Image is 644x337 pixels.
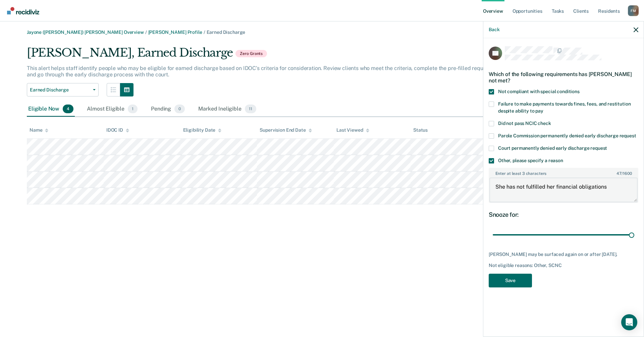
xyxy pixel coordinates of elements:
span: Not compliant with special conditions [498,89,580,94]
span: / [144,29,148,35]
div: Eligibility Date [183,127,222,133]
button: Save [489,274,532,287]
span: 4 [63,105,73,113]
img: Recidiviz [7,7,39,14]
span: Earned Discharge [207,29,246,35]
div: Which of the following requirements has [PERSON_NAME] not met? [489,66,638,89]
div: [PERSON_NAME], Earned Discharge [27,46,510,65]
a: [PERSON_NAME] Profile [148,29,202,35]
button: Back [489,27,499,32]
span: / [202,29,207,35]
span: Parole Commission permanently denied early discharge request [498,133,636,138]
div: Marked Ineligible [197,102,257,117]
span: Earned Discharge [30,87,90,93]
textarea: She has not fulfilled her financial obligations [489,178,638,202]
div: Status [413,127,428,133]
span: 11 [245,105,256,113]
span: Did not pass NCIC check [498,121,551,126]
div: Last Viewed [336,127,369,133]
div: Name [30,127,48,133]
div: [PERSON_NAME] may be surfaced again on or after [DATE]. [489,252,638,257]
p: This alert helps staff identify people who may be eligible for earned discharge based on IDOC’s c... [27,65,505,78]
span: / 1600 [616,171,632,176]
div: Open Intercom Messenger [621,314,637,330]
div: Not eligible reasons: Other, SCNC [489,263,638,268]
div: Pending [150,102,186,117]
div: Almost Eligible [86,102,139,117]
span: 47 [616,171,622,176]
div: Snooze for: [489,211,638,218]
button: Profile dropdown button [628,5,639,16]
span: 0 [174,105,185,113]
span: Court permanently denied early discharge request [498,145,607,151]
span: Other, please specify a reason [498,158,563,163]
label: Enter at least 3 characters [489,168,638,176]
span: Zero Grants [235,50,267,57]
div: F M [628,5,639,16]
div: Eligible Now [27,102,75,117]
span: Failure to make payments towards fines, fees, and restitution despite ability to pay [498,101,631,114]
div: IDOC ID [106,127,129,133]
a: Jayone ([PERSON_NAME]) [PERSON_NAME] Overview [27,29,144,35]
span: 1 [128,105,138,113]
div: Supervision End Date [260,127,312,133]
